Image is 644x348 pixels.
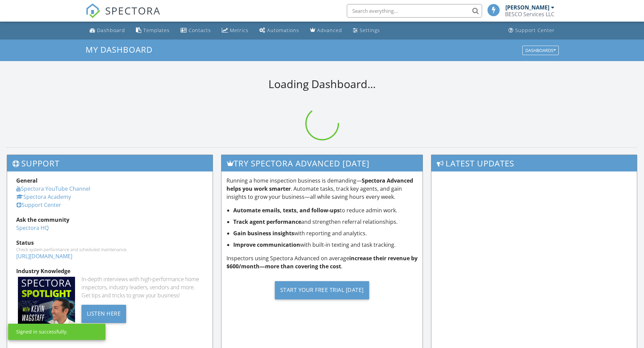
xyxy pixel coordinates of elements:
[219,24,251,37] a: Metrics
[16,267,204,275] div: Industry Knowledge
[226,255,418,270] strong: increase their revenue by $600/month—more than covering the cost
[189,27,211,33] div: Contacts
[16,193,71,200] a: Spectora Academy
[226,254,418,270] p: Inspectors using Spectora Advanced on average .
[233,241,300,248] strong: Improve communication
[233,207,340,214] strong: Automate emails, texts, and follow-ups
[267,27,299,33] div: Automations
[221,155,423,171] h3: Try spectora advanced [DATE]
[7,155,213,171] h3: Support
[515,27,555,33] div: Support Center
[233,206,418,214] li: to reduce admin work.
[16,185,90,192] a: Spectora YouTube Channel
[506,24,557,37] a: Support Center
[233,241,418,249] li: with built-in texting and task tracking.
[505,11,554,18] div: BESCO Services LLC
[16,328,68,335] div: Signed in successfully.
[16,239,204,247] div: Status
[347,4,482,18] input: Search everything...
[307,24,345,37] a: Advanced
[226,177,418,201] p: Running a home inspection business is demanding— . Automate tasks, track key agents, and gain ins...
[16,177,38,184] strong: General
[16,224,49,232] a: Spectora HQ
[257,24,302,37] a: Automations (Basic)
[81,275,204,299] div: In-depth interviews with high-performance home inspectors, industry leaders, vendors and more. Ge...
[350,24,383,37] a: Settings
[16,201,61,209] a: Support Center
[16,216,204,224] div: Ask the community
[105,3,161,18] span: SPECTORA
[18,277,75,334] img: Spectoraspolightmain
[226,177,413,192] strong: Spectora Advanced helps you work smarter
[230,27,248,33] div: Metrics
[275,281,369,299] div: Start Your Free Trial [DATE]
[233,218,418,226] li: and strengthen referral relationships.
[431,155,637,171] h3: Latest Updates
[226,276,418,304] a: Start Your Free Trial [DATE]
[86,9,161,23] a: SPECTORA
[522,46,559,55] button: Dashboards
[81,305,126,323] div: Listen Here
[505,4,549,11] div: [PERSON_NAME]
[143,27,170,33] div: Templates
[525,48,556,53] div: Dashboards
[16,247,204,252] div: Check system performance and scheduled maintenance.
[233,230,294,237] strong: Gain business insights
[97,27,125,33] div: Dashboard
[133,24,172,37] a: Templates
[16,252,72,260] a: [URL][DOMAIN_NAME]
[81,310,126,317] a: Listen Here
[178,24,214,37] a: Contacts
[317,27,342,33] div: Advanced
[86,3,100,18] img: The Best Home Inspection Software - Spectora
[233,229,418,237] li: with reporting and analytics.
[360,27,380,33] div: Settings
[86,44,152,55] span: My Dashboard
[233,218,301,225] strong: Track agent performance
[87,24,128,37] a: Dashboard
